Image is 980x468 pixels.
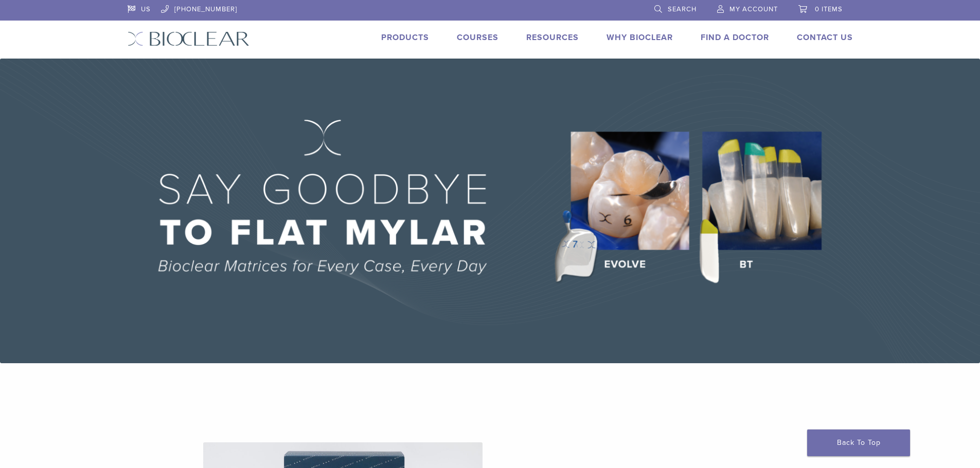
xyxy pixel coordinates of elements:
[729,5,778,13] span: My Account
[797,32,853,43] a: Contact Us
[815,5,843,13] span: 0 items
[701,32,769,43] a: Find A Doctor
[381,32,429,43] a: Products
[807,429,910,456] a: Back To Top
[668,5,697,13] span: Search
[607,32,673,43] a: Why Bioclear
[457,32,498,43] a: Courses
[526,32,579,43] a: Resources
[128,31,250,46] img: Bioclear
